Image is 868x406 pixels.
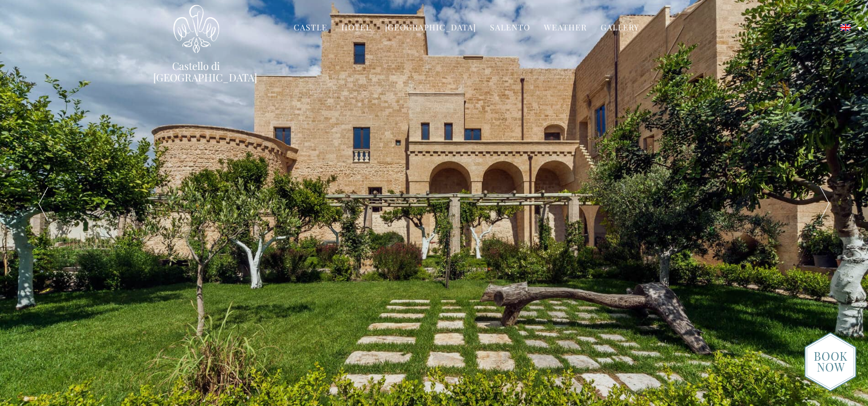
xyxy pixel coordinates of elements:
[153,60,239,83] a: Castello di [GEOGRAPHIC_DATA]
[294,22,328,35] a: Castle
[544,22,587,35] a: Weather
[385,22,476,35] a: [GEOGRAPHIC_DATA]
[341,22,371,35] a: Hotel
[173,5,219,53] img: Castello di Ugento
[490,22,530,35] a: Salento
[840,24,851,31] img: English
[601,22,639,35] a: Gallery
[804,332,857,392] img: new-booknow.png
